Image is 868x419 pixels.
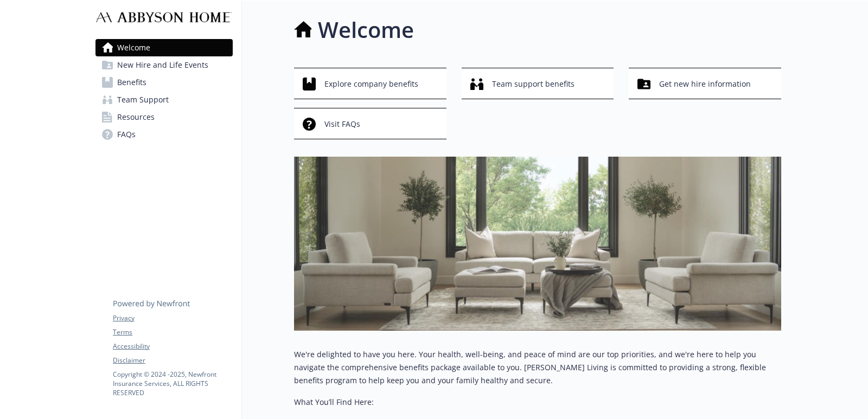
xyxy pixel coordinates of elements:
[95,56,233,74] a: New Hire and Life Events
[492,74,575,94] span: Team support benefits
[117,56,208,74] span: New Hire and Life Events
[117,126,136,143] span: FAQs
[629,68,781,99] button: Get new hire information
[113,313,232,323] a: Privacy
[95,39,233,56] a: Welcome
[659,74,751,94] span: Get new hire information
[95,126,233,143] a: FAQs
[318,14,414,46] h1: Welcome
[294,108,446,139] button: Visit FAQs
[324,114,360,134] span: Visit FAQs
[113,370,232,397] p: Copyright © 2024 - 2025 , Newfront Insurance Services, ALL RIGHTS RESERVED
[113,341,232,351] a: Accessibility
[294,396,781,409] p: What You’ll Find Here:
[95,108,233,126] a: Resources
[117,108,155,126] span: Resources
[294,348,781,387] p: We're delighted to have you here. Your health, well-being, and peace of mind are our top prioriti...
[294,68,446,99] button: Explore company benefits
[294,157,781,331] img: overview page banner
[117,39,150,56] span: Welcome
[113,356,232,365] a: Disclaimer
[462,68,614,99] button: Team support benefits
[113,327,232,337] a: Terms
[95,91,233,108] a: Team Support
[117,91,169,108] span: Team Support
[95,74,233,91] a: Benefits
[324,74,418,94] span: Explore company benefits
[117,74,146,91] span: Benefits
